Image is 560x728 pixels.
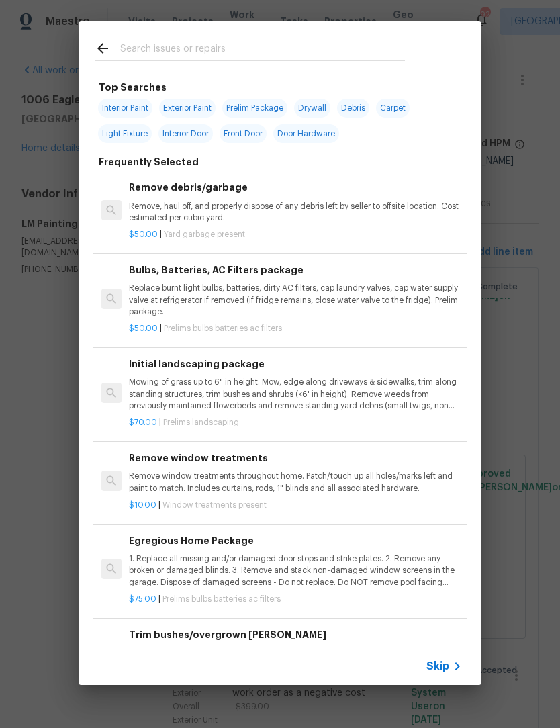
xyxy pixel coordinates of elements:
[129,230,158,238] span: $50.00
[159,99,216,118] span: Exterior Paint
[158,124,213,143] span: Interior Door
[129,263,462,277] h6: Bulbs, Batteries, AC Filters package
[129,451,462,465] h6: Remove window treatments
[98,124,152,143] span: Light Fixture
[98,99,152,118] span: Interior Paint
[129,553,462,588] p: 1. Replace all missing and/or damaged door stops and strike plates. 2. Remove any broken or damag...
[129,180,462,195] h6: Remove debris/garbage
[376,99,410,118] span: Carpet
[294,99,330,118] span: Drywall
[162,595,281,603] span: Prelims bulbs batteries ac filters
[129,377,462,411] p: Mowing of grass up to 6" in height. Mow, edge along driveways & sidewalks, trim along standing st...
[120,40,405,60] input: Search issues or repairs
[129,229,462,240] p: |
[129,627,462,642] h6: Trim bushes/overgrown [PERSON_NAME]
[222,99,287,118] span: Prelim Package
[163,418,239,426] span: Prelims landscaping
[220,124,267,143] span: Front Door
[273,124,339,143] span: Door Hardware
[99,154,199,169] h6: Frequently Selected
[129,500,462,511] p: |
[164,230,245,238] span: Yard garbage present
[129,201,462,224] p: Remove, haul off, and properly dispose of any debris left by seller to offsite location. Cost est...
[129,283,462,317] p: Replace burnt light bulbs, batteries, dirty AC filters, cap laundry valves, cap water supply valv...
[129,418,157,426] span: $70.00
[129,594,462,605] p: |
[129,357,462,371] h6: Initial landscaping package
[129,323,462,334] p: |
[129,533,462,548] h6: Egregious Home Package
[129,324,158,332] span: $50.00
[164,324,282,332] span: Prelims bulbs batteries ac filters
[426,659,449,673] span: Skip
[99,80,167,95] h6: Top Searches
[129,501,156,509] span: $10.00
[162,501,267,509] span: Window treatments present
[129,471,462,494] p: Remove window treatments throughout home. Patch/touch up all holes/marks left and paint to match....
[129,417,462,428] p: |
[337,99,369,118] span: Debris
[129,595,156,603] span: $75.00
